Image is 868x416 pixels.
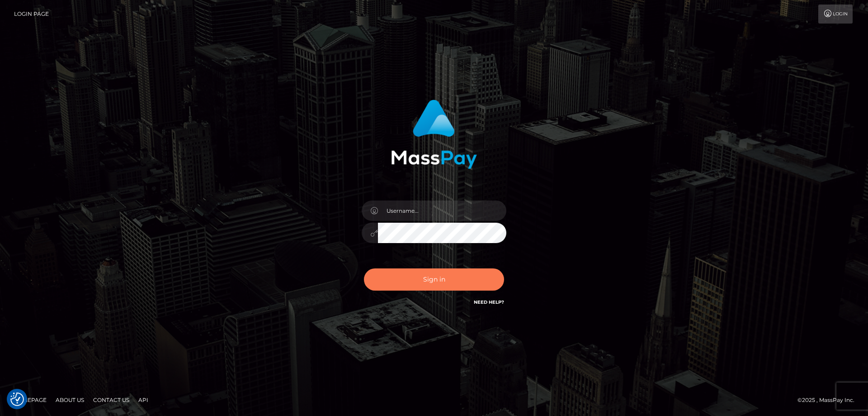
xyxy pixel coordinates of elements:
a: Contact Us [90,393,133,407]
a: Login [818,5,853,24]
a: Homepage [10,393,50,407]
a: Login Page [14,5,49,24]
a: Need Help? [474,299,504,305]
a: API [135,393,152,407]
input: Username... [378,201,506,221]
a: About Us [52,393,88,407]
button: Sign in [364,268,504,291]
div: © 2025 , MassPay Inc. [797,395,861,405]
button: Consent Preferences [10,392,24,406]
img: MassPay Login [391,100,477,169]
img: Revisit consent button [10,392,24,406]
